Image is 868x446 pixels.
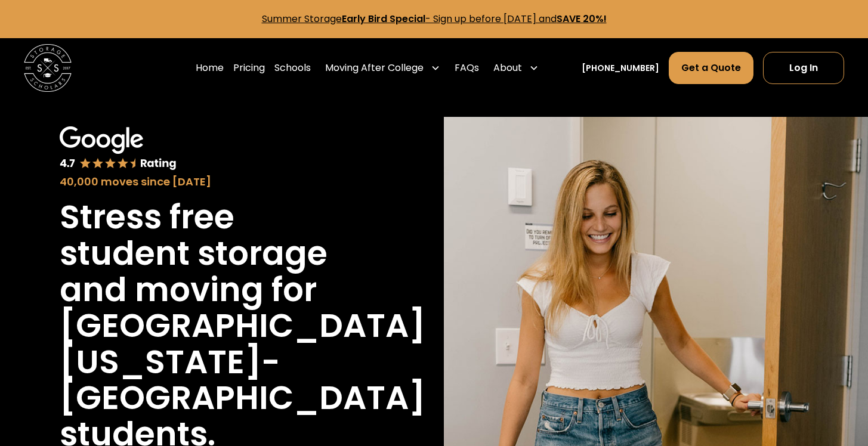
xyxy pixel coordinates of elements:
[24,44,72,92] img: Storage Scholars main logo
[455,51,479,85] a: FAQs
[233,51,265,85] a: Pricing
[557,12,607,26] strong: SAVE 20%!
[489,51,543,85] div: About
[60,308,425,416] h1: [GEOGRAPHIC_DATA][US_STATE]-[GEOGRAPHIC_DATA]
[669,52,753,84] a: Get a Quote
[196,51,224,85] a: Home
[60,199,365,308] h1: Stress free student storage and moving for
[342,12,425,26] strong: Early Bird Special
[60,174,365,190] div: 40,000 moves since [DATE]
[493,61,522,75] div: About
[763,52,844,84] a: Log In
[262,12,607,26] a: Summer StorageEarly Bird Special- Sign up before [DATE] andSAVE 20%!
[60,126,177,171] img: Google 4.7 star rating
[320,51,445,85] div: Moving After College
[582,62,659,75] a: [PHONE_NUMBER]
[274,51,311,85] a: Schools
[325,61,424,75] div: Moving After College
